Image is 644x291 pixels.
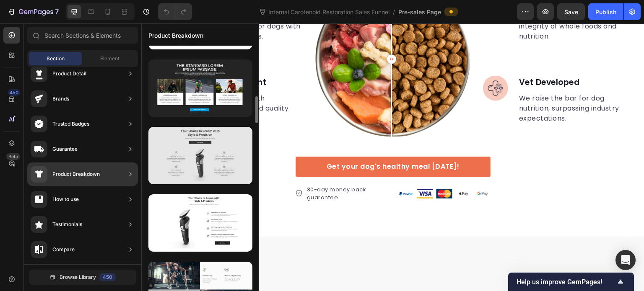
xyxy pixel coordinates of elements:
button: Show survey - Help us improve GemPages! [517,277,626,287]
span: Element [100,55,119,62]
img: 495611768014373769-d4553f9c-1354-4975-ab50-2180f54a6ce8.svg [342,52,367,77]
div: Undo/Redo [158,3,192,20]
p: 7 [55,7,59,17]
button: Publish [588,3,623,20]
p: 30-day money back guarantee [166,162,246,178]
div: Brands [52,95,69,103]
div: Publish [595,8,616,16]
div: Beta [6,153,20,160]
p: Premium Ingredient [42,53,161,65]
div: Guarantee [52,145,78,153]
span: Pre-sales Page [398,8,441,16]
p: Elevating pet care with unmatched safety and quality. [42,70,161,90]
div: Trusted Badges [52,120,89,128]
img: 495611768014373769-47762bdc-c92b-46d1-973d-50401e2847fe.png [257,165,349,175]
p: We raise the bar for dog nutrition, surpassing industry expectations. [378,70,496,100]
div: Get your dog's healthy meal [DATE]! [185,138,318,148]
span: Section [47,55,65,62]
span: Internal Carotenoid Restoration Sales Funnel [267,8,391,16]
a: Get your dog's healthy meal [DATE]! [154,133,349,153]
div: Product Breakdown [52,170,100,178]
div: 450 [8,89,20,96]
button: 7 [3,3,62,20]
span: Help us improve GemPages! [517,278,615,286]
button: Browse Library450 [29,270,136,285]
div: Compare [52,245,75,254]
div: Product Detail [52,70,86,78]
span: Browse Library [60,273,96,281]
div: How to use [52,195,79,203]
img: 495611768014373769-d0d05e7c-5087-42b5-aed9-fb534b9be8e9.svg [6,52,31,77]
div: Open Intercom Messenger [615,250,636,270]
div: Testimonials [52,220,82,229]
iframe: Design area [141,23,644,291]
span: Save [564,8,578,15]
span: / [393,8,395,16]
div: 450 [99,273,116,281]
p: Vet Developed [378,53,496,65]
button: Save [557,3,585,20]
input: Search Sections & Elements [27,27,138,44]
